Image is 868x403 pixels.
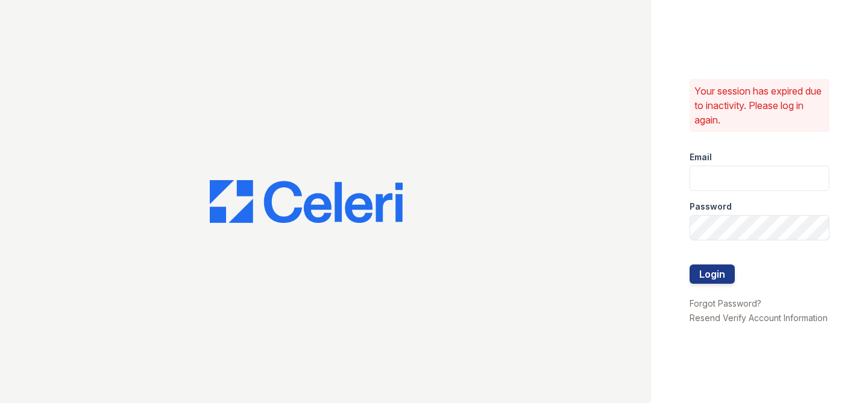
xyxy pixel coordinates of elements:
[690,313,828,323] a: Resend Verify Account Information
[694,84,825,127] p: Your session has expired due to inactivity. Please log in again.
[690,298,761,308] a: Forgot Password?
[690,201,732,213] label: Password
[210,180,403,223] img: CE_Logo_Blue-a8612792a0a2168367f1c8372b55b34899dd931a85d93a1a3d3e32e68fde9ad4.png
[690,264,735,284] button: Login
[690,151,712,163] label: Email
